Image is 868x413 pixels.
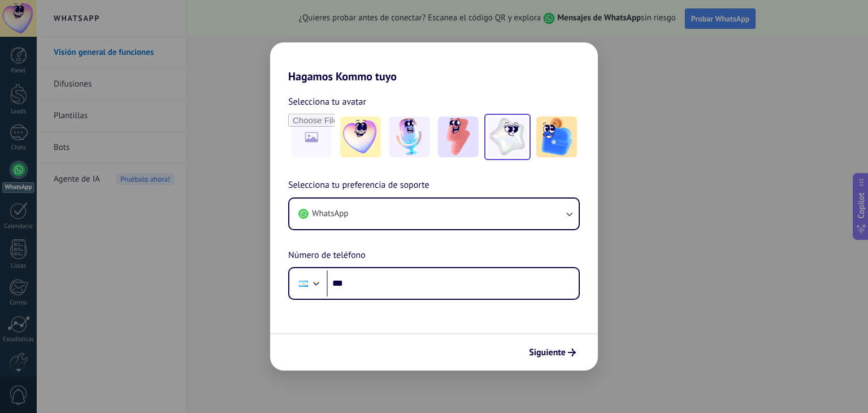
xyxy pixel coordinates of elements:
[536,117,577,157] img: -5.jpeg
[340,117,381,157] img: -1.jpeg
[270,42,598,83] h2: Hagamos Kommo tuyo
[312,208,348,220] span: WhatsApp
[487,117,528,157] img: -4.jpeg
[438,117,479,157] img: -3.jpeg
[288,248,366,263] span: Número de teléfono
[524,343,581,362] button: Siguiente
[293,272,314,295] div: Argentina: + 54
[529,349,566,356] span: Siguiente
[389,117,430,157] img: -2.jpeg
[288,178,429,193] span: Selecciona tu preferencia de soporte
[288,94,366,109] span: Selecciona tu avatar
[289,199,579,229] button: WhatsApp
